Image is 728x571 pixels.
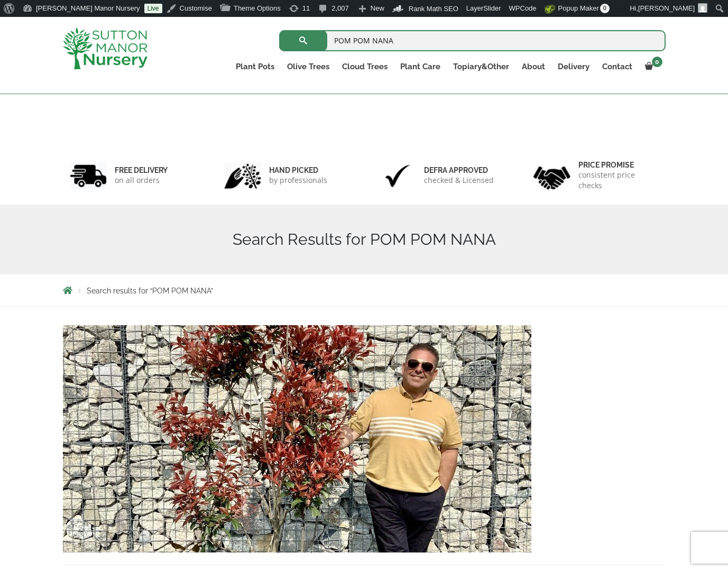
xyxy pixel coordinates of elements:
a: Olive Trees [281,59,336,74]
img: 4.jpg [533,160,570,192]
img: 3.jpg [379,162,416,189]
span: 0 [600,4,610,13]
p: on all orders [115,175,168,186]
a: Plant Care [394,59,447,74]
p: by professionals [269,175,327,186]
a: About [515,59,551,74]
img: 2.jpg [224,162,261,189]
h6: hand picked [269,165,327,175]
span: Search results for “POM POM NANA” [87,287,213,295]
a: Contact [596,59,639,74]
a: Delivery [551,59,596,74]
h6: Defra approved [424,165,494,175]
img: 1.jpg [70,162,107,189]
a: Live [144,4,162,13]
input: Search... [279,30,666,51]
h1: Search Results for POM POM NANA [63,230,666,249]
a: Topiary&Other [447,59,515,74]
span: [PERSON_NAME] [638,4,695,12]
a: Plant Pots [229,59,281,74]
p: consistent price checks [578,170,659,191]
img: Photinia Nana (Little Red Robin) Pom Pom G412 - BC61C480 E31D 4A09 9063 EFADDE1BD6EA 1 105 c [63,325,531,552]
span: 0 [652,57,662,67]
h6: Price promise [578,160,659,170]
h6: FREE DELIVERY [115,165,168,175]
a: Photinia Nana (Little Red Robin) Pom Pom G412 [63,433,531,443]
nav: Breadcrumbs [63,286,666,294]
img: logo [63,27,148,69]
a: 0 [639,59,666,74]
span: Rank Math SEO [409,5,458,13]
p: checked & Licensed [424,175,494,186]
a: Cloud Trees [336,59,394,74]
